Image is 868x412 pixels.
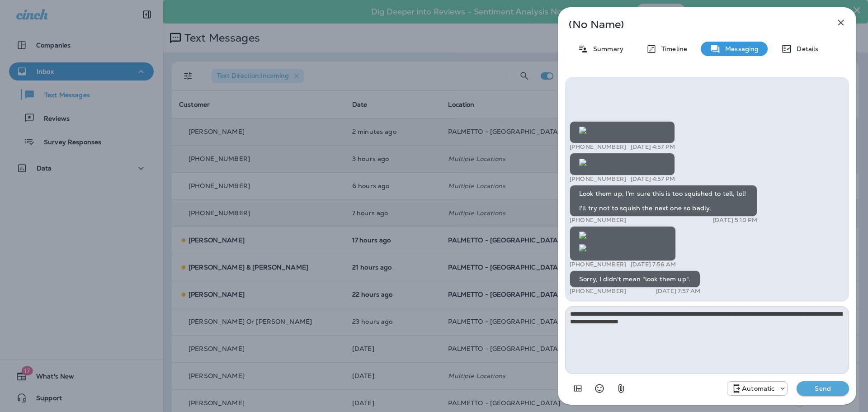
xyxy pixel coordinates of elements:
[631,143,675,151] p: [DATE] 4:57 PM
[721,45,759,52] p: Messaging
[569,379,587,398] button: Add in a premade template
[579,127,586,134] img: twilio-download
[579,159,586,166] img: twilio-download
[570,217,626,224] p: [PHONE_NUMBER]
[570,185,757,217] div: Look them up, I'm sure this is too squished to tell, lol! I'll try not to squish the next one so ...
[589,45,623,52] p: Summary
[570,288,626,295] p: [PHONE_NUMBER]
[570,270,700,288] div: Sorry, I didn't mean "look them up".
[797,381,849,396] button: Send
[713,217,757,224] p: [DATE] 5:10 PM
[657,45,687,52] p: Timeline
[656,288,700,295] p: [DATE] 7:57 AM
[579,244,586,251] img: twilio-download
[631,175,675,183] p: [DATE] 4:57 PM
[804,384,842,393] p: Send
[569,21,816,28] p: (No Name)
[742,385,774,392] p: Automatic
[570,261,626,268] p: [PHONE_NUMBER]
[570,175,626,183] p: [PHONE_NUMBER]
[579,232,586,239] img: twilio-download
[590,379,609,398] button: Select an emoji
[570,143,626,151] p: [PHONE_NUMBER]
[631,261,676,268] p: [DATE] 7:56 AM
[792,45,818,52] p: Details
